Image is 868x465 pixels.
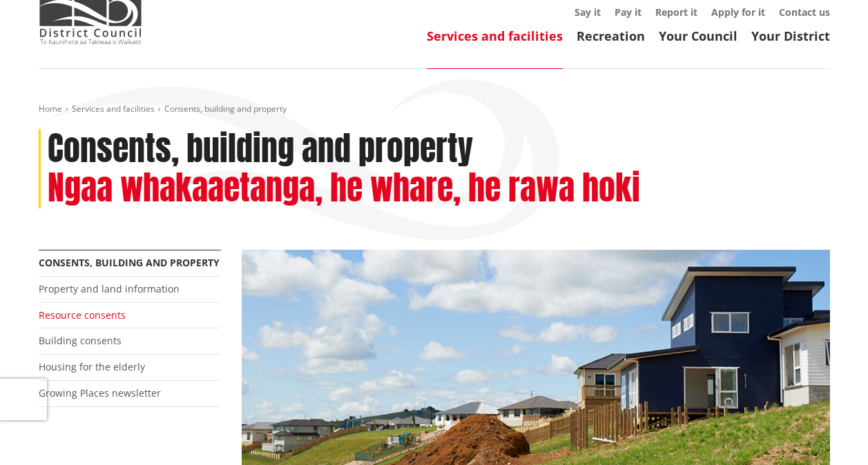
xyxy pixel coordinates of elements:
a: Home [39,103,62,115]
span: Consents, building and property [164,103,287,115]
nav: breadcrumb [39,103,830,115]
a: Say it [575,6,601,19]
h2: Ngaa whakaaetanga, he whare, he rawa hoki [48,168,640,208]
h1: Consents, building and property [48,129,473,169]
iframe: Messenger Launcher [804,407,854,457]
a: Report it [655,6,697,19]
a: Housing for the elderly [39,360,145,373]
a: Apply for it [711,6,765,19]
a: Growing Places newsletter [39,386,161,399]
a: Contact us [779,6,830,19]
a: Your District [751,28,830,44]
a: Property and land information [39,282,180,295]
a: Your Council [659,28,737,44]
a: Resource consents [39,308,126,321]
a: Building consents [39,334,122,347]
a: Pay it [615,6,642,19]
a: Services and facilities [427,28,563,44]
a: Services and facilities [72,103,155,115]
a: Consents, building and property [39,256,220,269]
a: Recreation [577,28,645,44]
